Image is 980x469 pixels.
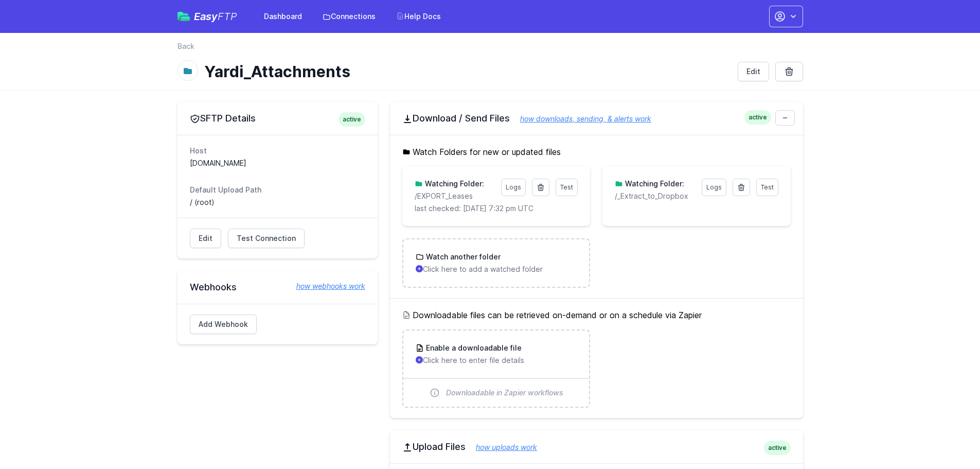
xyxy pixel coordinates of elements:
h3: Watching Folder: [623,179,684,189]
span: active [744,110,771,125]
dd: / (root) [190,197,365,207]
a: how downloads, sending, & alerts work [510,114,651,123]
a: Edit [190,229,221,248]
a: EasyFTP [177,11,237,22]
p: last checked: [DATE] 7:32 pm UTC [415,203,578,214]
a: Test [756,179,778,196]
a: Watch another folder Click here to add a watched folder [403,239,589,287]
a: how webhooks work [286,281,365,291]
p: Click here to add a watched folder [416,264,577,274]
a: Edit [738,62,769,81]
p: /EXPORT_Leases [415,191,495,201]
a: Test Connection [228,229,305,248]
dd: [DOMAIN_NAME] [190,158,365,168]
h3: Watch another folder [424,252,501,262]
span: FTP [218,10,237,23]
span: Test [761,183,774,191]
h3: Enable a downloadable file [424,343,522,353]
span: active [338,112,365,127]
h3: Watching Folder: [423,179,484,189]
span: active [764,441,791,455]
h2: Webhooks [190,281,365,293]
img: easyftp_logo.png [177,12,190,21]
a: how uploads work [466,443,537,451]
p: Click here to enter file details [416,355,577,366]
a: Back [177,41,194,51]
a: Logs [702,179,726,196]
dt: Default Upload Path [190,185,365,195]
h2: Upload Files [402,441,791,453]
a: Connections [316,7,382,26]
span: Downloadable in Zapier workflows [446,388,563,398]
iframe: Drift Widget Chat Controller [929,418,968,457]
h2: Download / Send Files [402,112,791,125]
a: Add Webhook [190,315,257,334]
a: Help Docs [390,7,447,26]
span: Easy [194,11,237,22]
a: Dashboard [258,7,308,26]
dt: Host [190,146,365,156]
p: /_Extract_to_Dropbox [615,191,695,201]
h1: Yardi_Attachments [204,62,729,81]
a: Test [556,179,578,196]
h5: Downloadable files can be retrieved on-demand or on a schedule via Zapier [402,309,791,321]
h2: SFTP Details [190,112,365,125]
h5: Watch Folders for new or updated files [402,146,791,158]
a: Logs [501,179,526,196]
nav: Breadcrumb [177,41,803,58]
span: Test Connection [237,233,296,244]
a: Enable a downloadable file Click here to enter file details Downloadable in Zapier workflows [403,331,589,407]
span: Test [560,183,573,191]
